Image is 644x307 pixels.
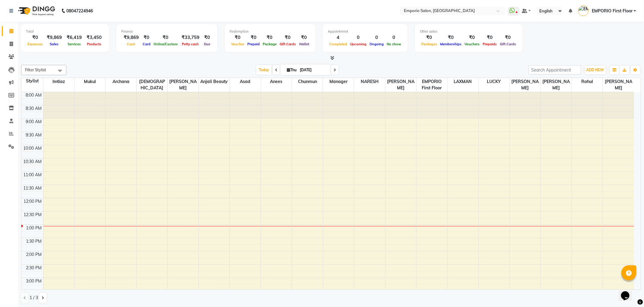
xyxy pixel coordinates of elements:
span: Prepaid [246,42,261,46]
span: Completed [328,42,348,46]
span: Anjali beauty [199,78,230,85]
span: Packages [420,42,439,46]
button: ADD NEW [585,66,606,74]
div: Total [26,29,104,34]
div: 11:00 AM [22,172,43,178]
img: logo [15,2,57,19]
span: Mukul [75,78,105,85]
span: [DEMOGRAPHIC_DATA] [137,78,167,92]
span: LUCKY [479,78,509,85]
div: 8:00 AM [25,92,43,98]
span: Cash [125,42,137,46]
span: Due [202,42,212,46]
span: Imtiaz [43,78,74,85]
div: ₹0 [152,34,179,41]
div: 0 [385,34,403,41]
input: 2025-09-04 [298,66,328,75]
span: EMPORIO First Floor [592,8,633,14]
div: ₹33,759 [179,34,202,41]
div: ₹0 [463,34,481,41]
div: Appointment [328,29,403,34]
span: Prepaids [481,42,498,46]
div: 10:00 AM [22,145,43,152]
input: Search Appointment [528,65,581,75]
div: 3:00 PM [25,278,43,284]
div: ₹0 [202,34,212,41]
div: ₹0 [246,34,261,41]
span: Petty cash [181,42,201,46]
div: 10:30 AM [22,158,43,165]
iframe: chat widget [619,283,638,301]
span: chunmun [292,78,323,85]
div: 2:00 PM [25,251,43,258]
span: Archana [106,78,136,85]
div: 11:30 AM [22,185,43,191]
div: Redemption [230,29,311,34]
span: Card [141,42,152,46]
div: Stylist [21,78,43,84]
div: ₹0 [141,34,152,41]
div: ₹0 [261,34,278,41]
span: [PERSON_NAME] [510,78,541,92]
span: NARESH [354,78,385,85]
span: Ongoing [368,42,385,46]
span: Vouchers [463,42,481,46]
div: ₹0 [278,34,297,41]
div: ₹6,419 [64,34,84,41]
span: LAXMAN [448,78,478,85]
div: Finance [121,29,212,34]
span: Online/Custom [152,42,179,46]
div: ₹0 [481,34,498,41]
div: ₹0 [297,34,311,41]
span: Asad [230,78,261,85]
span: Memberships [439,42,463,46]
div: 1:00 PM [25,225,43,231]
span: Sales [49,42,60,46]
div: 12:30 PM [23,212,43,218]
div: Other sales [420,29,518,34]
div: 8:30 AM [25,105,43,112]
div: ₹0 [420,34,439,41]
span: Thu [285,68,298,72]
span: Expenses [26,42,44,46]
span: Wallet [297,42,311,46]
div: ₹0 [439,34,463,41]
div: ₹0 [498,34,518,41]
span: Products [85,42,103,46]
span: ADD NEW [586,68,604,72]
span: EMPORIO First Floor [417,78,447,92]
span: Today [256,65,271,75]
span: Anees [261,78,292,85]
img: EMPORIO First Floor [578,5,589,16]
span: Manager [323,78,354,85]
span: Services [66,42,82,46]
div: ₹9,869 [44,34,64,41]
span: No show [385,42,403,46]
div: 0 [348,34,368,41]
div: ₹3,450 [84,34,104,41]
span: [PERSON_NAME] [168,78,198,92]
span: Gift Cards [278,42,297,46]
div: 2:30 PM [25,265,43,271]
span: Gift Cards [498,42,518,46]
div: 4 [328,34,348,41]
span: Rahul [572,78,603,85]
div: 1:30 PM [25,238,43,245]
span: Package [261,42,278,46]
span: Upcoming [348,42,368,46]
span: [PERSON_NAME] [385,78,416,92]
span: [PERSON_NAME] [603,78,634,92]
span: [PERSON_NAME] [541,78,572,92]
div: ₹9,869 [121,34,141,41]
span: Filter Stylist [25,67,46,72]
b: 08047224946 [66,2,93,19]
div: 12:00 PM [23,198,43,205]
div: 9:00 AM [25,119,43,125]
div: ₹0 [26,34,44,41]
div: ₹0 [230,34,246,41]
span: 1 / 3 [30,295,38,301]
div: 0 [368,34,385,41]
div: 9:30 AM [25,132,43,138]
span: Voucher [230,42,246,46]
